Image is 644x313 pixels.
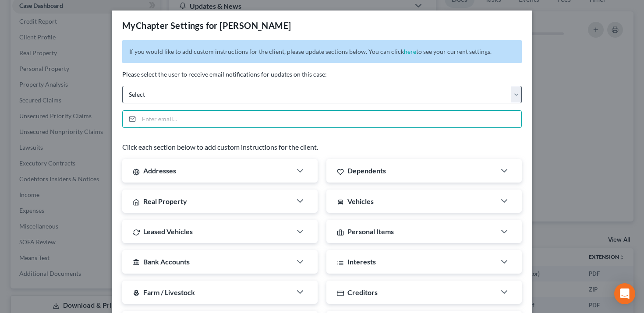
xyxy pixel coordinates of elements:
span: Addresses [143,166,176,175]
a: here [404,48,416,55]
span: Farm / Livestock [143,288,195,296]
input: Enter email... [139,111,521,127]
i: account_balance [133,259,140,266]
span: Interests [347,257,376,266]
span: Vehicles [347,197,374,205]
span: Dependents [347,166,386,175]
span: Real Property [143,197,187,205]
p: Please select the user to receive email notifications for updates on this case: [122,70,522,79]
p: Click each section below to add custom instructions for the client. [122,142,522,152]
span: Creditors [347,288,378,296]
span: Bank Accounts [143,257,190,266]
span: Leased Vehicles [143,227,193,236]
div: Open Intercom Messenger [614,283,635,304]
span: You can click to see your current settings. [368,48,492,55]
span: If you would like to add custom instructions for the client, please update sections below. [129,48,367,55]
i: local_florist [133,289,140,296]
span: Personal Items [347,227,394,236]
div: MyChapter Settings for [PERSON_NAME] [122,19,291,32]
i: directions_car [337,198,344,205]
